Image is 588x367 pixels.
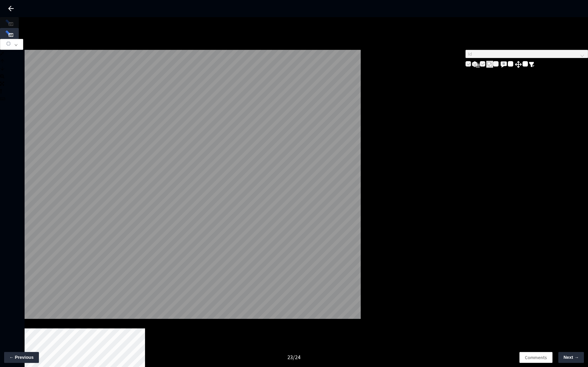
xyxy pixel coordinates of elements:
[468,50,585,58] span: Id
[529,62,534,67] img: svg+xml;base64,PHN2ZyB4bWxucz0iaHR0cDovL3d3dy53My5vcmcvMjAwMC9zdmciIHdpZHRoPSIxNiIgaGVpZ2h0PSIxNi...
[486,61,493,68] img: svg+xml;base64,PHN2ZyB3aWR0aD0iMjAiIGhlaWdodD0iMjEiIHZpZXdCb3g9IjAgMCAyMCAyMSIgZmlsbD0ibm9uZSIgeG...
[558,352,584,363] button: Next →
[519,352,553,363] button: Comments
[514,60,522,69] img: svg+xml;base64,PHN2ZyB3aWR0aD0iMjQiIGhlaWdodD0iMjUiIHZpZXdCb3g9IjAgMCAyNCAyNSIgZmlsbD0ibm9uZSIgeG...
[525,354,547,361] span: Comments
[287,353,300,362] div: 23 / 24
[472,61,480,68] img: svg+xml;base64,PHN2ZyB3aWR0aD0iMjMiIGhlaWdodD0iMTkiIHZpZXdCb3g9IjAgMCAyMyAxOSIgZmlsbD0ibm9uZSIgeG...
[500,60,508,69] img: svg+xml;base64,PHN2ZyB3aWR0aD0iMjQiIGhlaWdodD0iMjQiIHZpZXdCb3g9IjAgMCAyNCAyNCIgZmlsbD0ibm9uZSIgeG...
[563,354,579,361] span: Next →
